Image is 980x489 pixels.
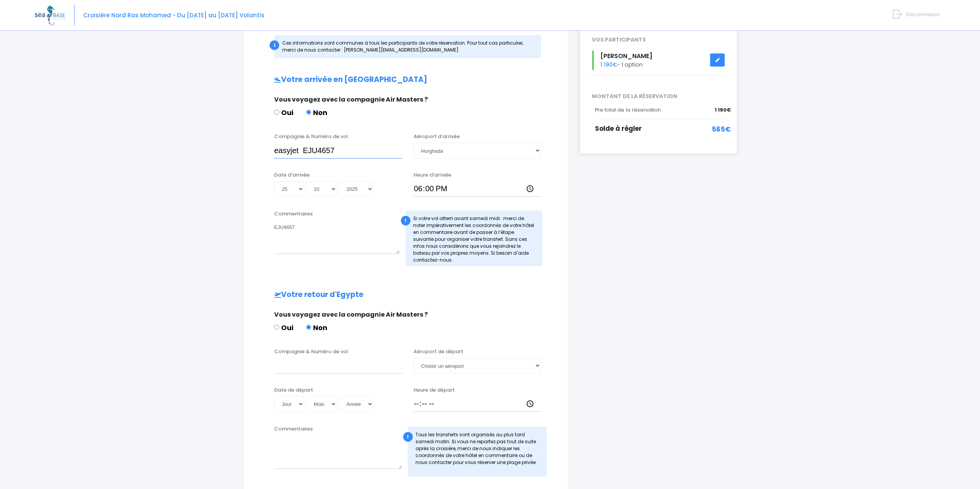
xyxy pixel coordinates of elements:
[274,386,313,394] label: Date de départ
[586,36,731,44] div: VOS PARTICIPANTS
[715,106,731,114] span: 1 190€
[906,11,940,18] span: Déconnexion
[403,432,413,442] div: !
[274,171,310,179] label: Date d'arrivée
[274,325,279,330] input: Oui
[83,11,265,19] span: Croisière Nord Ras Mohamed - Du [DATE] au [DATE] Volantis
[595,124,642,133] span: Solde à régler
[274,322,293,333] label: Oui
[274,133,348,140] label: Compagnie & Numéro de vol
[259,75,553,84] h2: Votre arrivée en [GEOGRAPHIC_DATA]
[414,171,451,179] label: Heure d'arrivée
[274,110,279,115] input: Oui
[600,52,652,60] span: [PERSON_NAME]
[306,322,327,333] label: Non
[586,50,731,70] div: - 1 option
[274,210,313,218] label: Commentaires
[405,210,543,266] div: Si votre vol atterri avant samedi midi : merci de noter impérativement les coordonnés de votre hô...
[274,348,348,355] label: Compagnie & Numéro de vol
[274,35,541,58] div: Ces informations sont communes à tous les participants de votre réservation. Pour tout cas partic...
[414,133,460,140] label: Aéroport d'arrivée
[414,386,455,394] label: Heure de départ
[600,61,617,68] span: 1 190€
[586,92,731,100] span: MONTANT DE LA RÉSERVATION
[274,95,428,104] span: Vous voyagez avec la compagnie Air Masters ?
[274,425,313,433] label: Commentaires
[712,124,731,134] span: 565€
[401,216,410,225] div: !
[414,348,463,355] label: Aéroport de départ
[259,290,553,299] h2: Votre retour d'Egypte
[306,110,311,115] input: Non
[306,107,327,118] label: Non
[595,106,661,113] span: Prix total de la réservation
[274,107,293,118] label: Oui
[408,427,547,477] div: Tous les transferts sont organisés au plus tard samedi matin. Si vous ne repartez pas tout de sui...
[270,40,279,50] div: i
[306,325,311,330] input: Non
[274,310,428,319] span: Vous voyagez avec la compagnie Air Masters ?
